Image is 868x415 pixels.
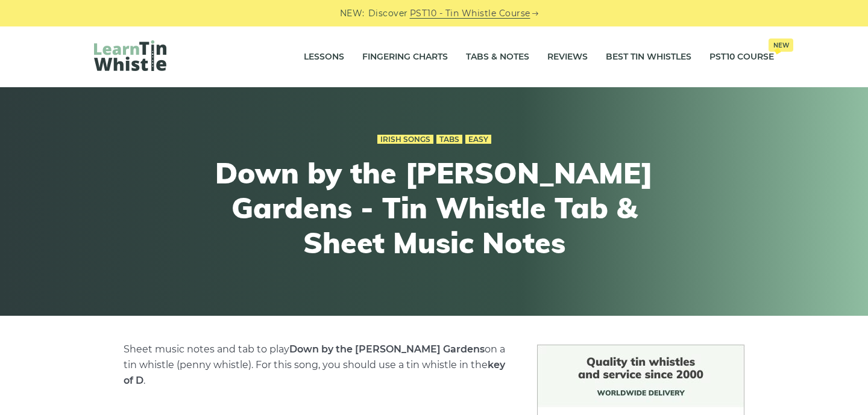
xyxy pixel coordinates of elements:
strong: Down by the [PERSON_NAME] Gardens [289,343,485,355]
a: Reviews [547,42,588,72]
p: Sheet music notes and tab to play on a tin whistle (penny whistle). For this song, you should use... [124,342,508,389]
a: Tabs [436,135,462,144]
h1: Down by the [PERSON_NAME] Gardens - Tin Whistle Tab & Sheet Music Notes [212,156,656,260]
a: Irish Songs [377,135,433,144]
a: Fingering Charts [362,42,448,72]
a: Easy [465,135,491,144]
span: New [769,38,793,52]
a: Tabs & Notes [466,42,529,72]
a: Lessons [304,42,344,72]
img: LearnTinWhistle.com [94,40,166,71]
a: PST10 CourseNew [709,42,774,72]
a: Best Tin Whistles [606,42,691,72]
